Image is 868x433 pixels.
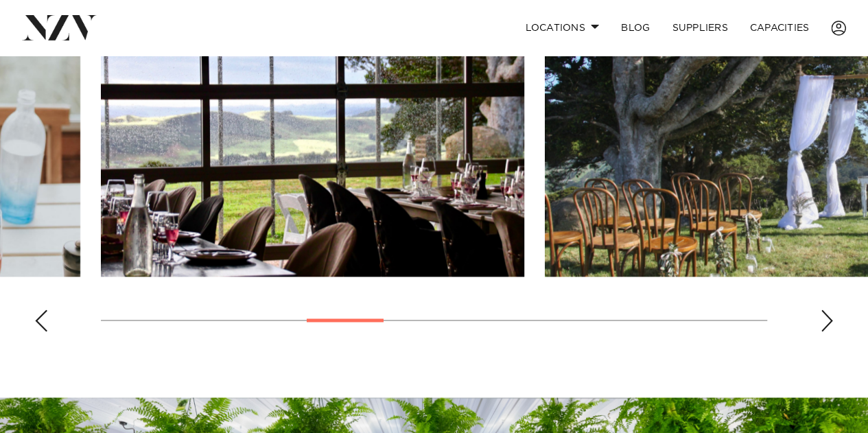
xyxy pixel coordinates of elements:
[514,13,610,43] a: Locations
[22,15,97,40] img: nzv-logo.png
[610,13,661,43] a: BLOG
[661,13,738,43] a: SUPPLIERS
[739,13,821,43] a: Capacities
